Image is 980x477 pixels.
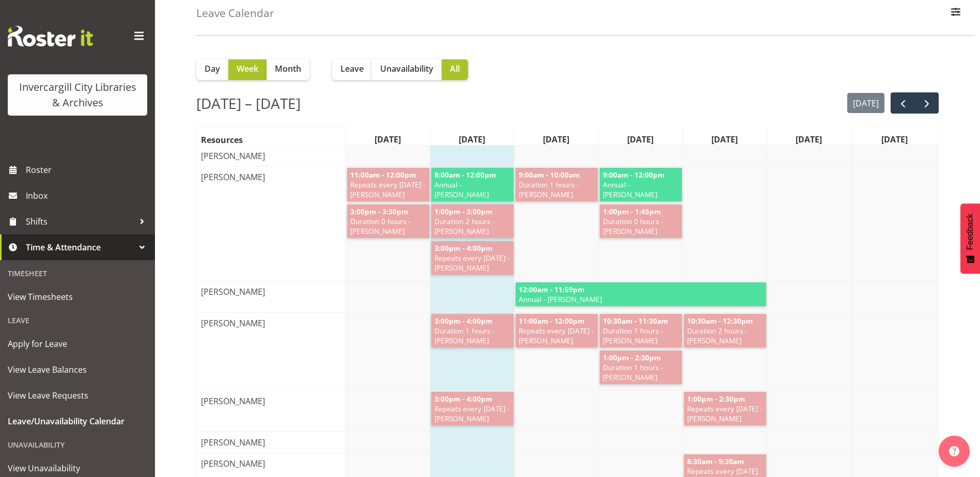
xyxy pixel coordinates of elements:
span: 11:00am - 12:00pm [518,316,585,326]
span: 3:00pm - 4:00pm [433,316,493,326]
span: [PERSON_NAME] [199,457,267,470]
div: Unavailability [3,434,152,455]
button: Week [228,59,267,80]
span: [PERSON_NAME] [199,436,267,449]
a: View Leave Requests [3,383,152,408]
span: [PERSON_NAME] [199,317,267,329]
span: Inbox [26,188,150,203]
button: [DATE] [847,93,885,113]
span: Duration 0 hours - [PERSON_NAME] [349,216,427,236]
button: Day [196,59,228,80]
div: Leave [3,310,152,331]
span: Shifts [26,214,134,229]
span: Duration 2 hours - [PERSON_NAME] [433,216,511,236]
button: Feedback - Show survey [960,203,980,274]
a: View Leave Balances [3,357,152,383]
span: Repeats every [DATE] - [PERSON_NAME] [433,404,511,423]
a: Apply for Leave [3,331,152,357]
h2: [DATE] – [DATE] [196,92,301,114]
span: 12:00am - 11:59pm [518,284,585,294]
button: prev [891,92,915,114]
span: Duration 1 hours - [PERSON_NAME] [433,326,511,345]
span: Roster [26,162,150,178]
button: next [914,92,939,114]
span: Time & Attendance [26,240,134,255]
button: Leave [332,59,372,80]
span: Apply for Leave [8,336,147,352]
h4: Leave Calendar [196,7,274,19]
span: Duration 1 hours - [PERSON_NAME] [602,362,680,382]
div: Timesheet [3,263,152,284]
span: [DATE] [625,133,656,146]
span: [PERSON_NAME] [199,285,267,298]
span: 3:00pm - 3:30pm [349,206,409,216]
span: View Unavailability [8,460,147,476]
span: Day [205,62,220,75]
span: 8:30am - 9:30am [686,456,745,466]
span: Duration 1 hours - [PERSON_NAME] [602,326,680,345]
span: 11:00am - 12:00pm [349,170,417,180]
button: Month [267,59,309,80]
span: 1:00pm - 1:45pm [602,206,662,216]
span: 1:00pm - 3:00pm [433,206,493,216]
span: All [450,62,460,75]
span: Duration 0 hours - [PERSON_NAME] [602,216,680,236]
img: help-xxl-2.png [949,446,959,456]
span: 3:00pm - 4:00pm [433,394,493,404]
span: 9:00am - 10:00am [518,170,581,180]
span: Duration 2 hours - [PERSON_NAME] [686,326,764,345]
span: View Leave Balances [8,362,147,377]
span: Month [275,62,301,75]
span: Repeats every [DATE] - [PERSON_NAME] [349,180,427,199]
span: View Timesheets [8,289,147,305]
span: Repeats every [DATE] - [PERSON_NAME] [518,326,596,345]
span: Feedback [966,214,975,250]
span: 8:00am - 12:00pm [433,170,497,180]
span: [DATE] [457,133,487,146]
a: View Timesheets [3,284,152,310]
span: 1:00pm - 2:30pm [686,394,746,404]
span: Unavailability [380,62,433,75]
span: Repeats every [DATE] - [PERSON_NAME] [686,404,764,423]
span: 10:30am - 11:30am [602,316,669,326]
span: 9:00am - 12:00pm [602,170,665,180]
span: [PERSON_NAME] [199,171,267,183]
img: Rosterit website logo [8,26,93,46]
span: Annual - [PERSON_NAME] [602,180,680,199]
span: Annual - [PERSON_NAME] [433,180,511,199]
span: [PERSON_NAME] [199,395,267,407]
span: Leave [340,62,364,75]
span: [DATE] [372,133,403,146]
span: Week [237,62,258,75]
span: Annual - [PERSON_NAME] [518,294,764,304]
span: Duration 1 hours - [PERSON_NAME] [518,180,596,199]
span: [DATE] [541,133,571,146]
span: 3:00pm - 4:00pm [433,243,493,253]
span: Resources [199,134,245,146]
span: [DATE] [879,133,910,146]
button: Unavailability [372,59,442,80]
button: Filter Employees [945,2,967,25]
button: All [442,59,468,80]
a: Leave/Unavailability Calendar [3,408,152,434]
span: 10:30am - 12:30pm [686,316,754,326]
span: Repeats every [DATE] - [PERSON_NAME] [433,253,511,273]
span: Leave/Unavailability Calendar [8,414,147,429]
div: Invercargill City Libraries & Archives [18,79,137,110]
span: [DATE] [794,133,824,146]
span: 1:00pm - 2:30pm [602,353,662,362]
span: View Leave Requests [8,388,147,403]
span: [PERSON_NAME] [199,150,267,162]
span: [DATE] [709,133,740,146]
